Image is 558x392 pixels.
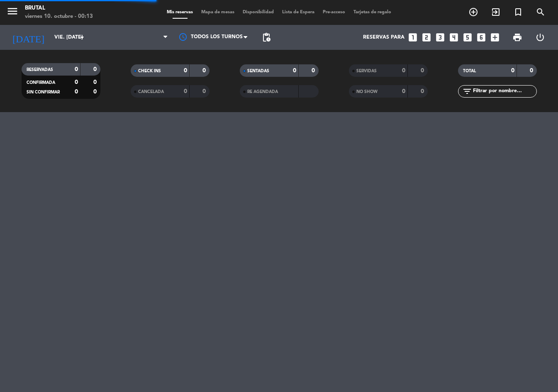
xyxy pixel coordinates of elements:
i: menu [6,5,19,17]
span: Lista de Espera [278,10,319,15]
i: exit_to_app [491,7,501,17]
div: Brutal [25,4,93,12]
strong: 0 [93,66,98,72]
strong: 0 [202,88,207,94]
span: pending_actions [261,32,271,42]
strong: 0 [75,89,78,95]
i: looks_3 [435,32,446,43]
strong: 0 [402,68,405,73]
span: print [512,32,522,42]
span: NO SHOW [356,90,378,94]
strong: 0 [293,68,296,73]
strong: 0 [93,79,98,85]
strong: 0 [75,79,78,85]
i: search [536,7,546,17]
i: looks_two [421,32,432,43]
i: filter_list [462,86,472,96]
strong: 0 [402,88,405,94]
strong: 0 [184,88,187,94]
span: RE AGENDADA [247,90,278,94]
i: arrow_drop_down [77,32,87,42]
button: menu [6,5,19,20]
span: SENTADAS [247,69,269,73]
span: RESERVADAS [27,68,53,72]
span: SIN CONFIRMAR [27,90,60,94]
i: add_circle_outline [468,7,478,17]
strong: 0 [530,68,535,73]
i: looks_4 [448,32,459,43]
span: Tarjetas de regalo [349,10,395,15]
strong: 0 [312,68,317,73]
span: CANCELADA [138,90,164,94]
span: Disponibilidad [239,10,278,15]
span: SERVIDAS [356,69,377,73]
span: Mapa de mesas [197,10,239,15]
div: LOG OUT [529,25,552,50]
span: Mis reservas [163,10,197,15]
span: TOTAL [463,69,476,73]
strong: 0 [75,66,78,72]
i: [DATE] [6,28,50,47]
input: Filtrar por nombre... [472,87,536,96]
strong: 0 [421,88,426,94]
i: power_settings_new [535,32,545,42]
i: looks_one [407,32,418,43]
i: add_box [490,32,500,43]
span: Reservas para [363,34,404,40]
i: looks_5 [462,32,473,43]
span: CONFIRMADA [27,81,55,85]
strong: 0 [511,68,514,73]
i: turned_in_not [513,7,523,17]
span: Pre-acceso [319,10,349,15]
span: CHECK INS [138,69,161,73]
div: viernes 10. octubre - 00:13 [25,12,93,21]
strong: 0 [421,68,426,73]
i: looks_6 [476,32,487,43]
strong: 0 [184,68,187,73]
strong: 0 [202,68,207,73]
strong: 0 [93,89,98,95]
